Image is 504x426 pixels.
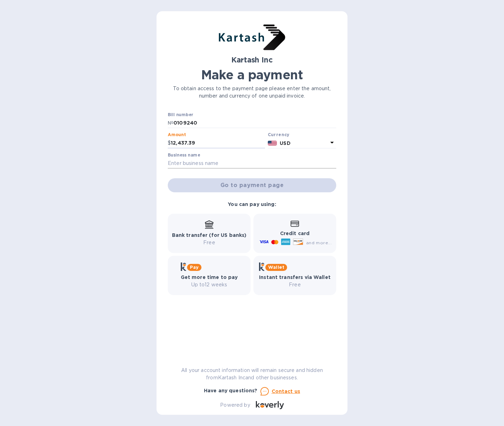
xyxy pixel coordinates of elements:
p: Up to 12 weeks [181,281,238,288]
b: Credit card [280,231,310,236]
b: You can pay using: [228,201,276,207]
b: Currency [268,132,290,137]
input: Enter bill number [173,118,336,128]
u: Contact us [272,388,300,394]
b: Kartash Inc [231,55,272,64]
h1: Make a payment [168,67,336,82]
b: Get more time to pay [181,274,238,280]
label: Business name [168,153,200,157]
b: Wallet [268,265,284,270]
label: Bill number [168,113,193,117]
b: Instant transfers via Wallet [259,274,331,280]
p: $ [168,139,171,147]
p: Powered by [220,401,250,409]
p: № [168,119,173,127]
span: and more... [306,240,332,245]
input: Enter business name [168,158,336,169]
label: Amount [168,133,186,137]
img: USD [268,141,277,146]
b: Have any questions? [204,388,258,393]
p: Free [259,281,331,288]
b: Bank transfer (for US banks) [172,232,247,238]
p: All your account information will remain secure and hidden from Kartash Inc and other businesses. [168,367,336,381]
input: 0.00 [171,138,265,148]
p: To obtain access to the payment page please enter the amount, number and currency of one unpaid i... [168,85,336,100]
b: Pay [190,265,199,270]
p: Free [172,239,247,246]
b: USD [280,140,290,146]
